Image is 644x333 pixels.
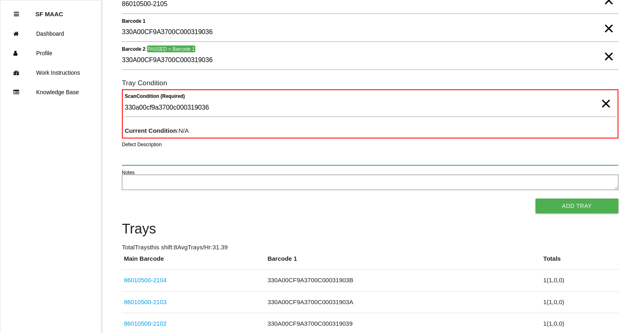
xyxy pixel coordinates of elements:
td: 1 ( 1 , 0 , 0 ) [541,270,618,292]
td: 330A00CF9A3700C00031903B [265,270,541,292]
p: SF MAAC [35,4,63,17]
span: PASSED = Barcode 1 [147,45,195,52]
th: Main Barcode [122,254,265,270]
div: Close [14,4,19,24]
a: Work Instructions [0,63,101,82]
a: Knowledge Base [0,82,101,102]
span: : N/A [125,127,189,134]
a: Profile [0,43,101,63]
b: Current Condition [125,127,177,134]
b: Barcode 1 [122,18,145,24]
p: Total Trays this shift: 8 Avg Trays /Hr: 31.39 [122,243,618,252]
a: 86010500-2102 [124,320,167,327]
td: 330A00CF9A3700C00031903A [265,291,541,313]
span: Clear Input [603,40,614,56]
h4: Trays [122,221,618,237]
label: Defect Description [122,141,162,148]
b: Barcode 2 [122,46,145,52]
span: Clear Input [601,87,611,104]
a: 86010500-2103 [124,298,167,305]
a: 86010500-2104 [124,277,167,283]
button: Add Tray [536,199,618,213]
td: 1 ( 1 , 0 , 0 ) [541,291,618,313]
label: Notes [122,169,134,176]
h6: Tray Condition [122,79,618,87]
th: Totals [541,254,618,270]
th: Barcode 1 [265,254,541,270]
span: Clear Input [603,12,614,28]
b: Scan Condition (Required) [125,93,185,99]
a: Dashboard [0,24,101,43]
